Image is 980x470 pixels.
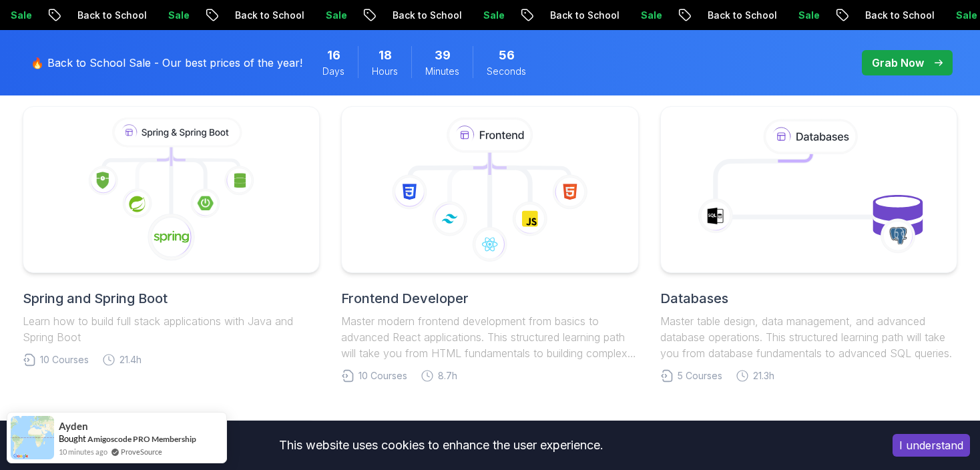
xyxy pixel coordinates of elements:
[341,289,638,308] h2: Frontend Developer
[872,55,924,71] p: Grab Now
[450,9,493,22] p: Sale
[59,446,107,457] span: 10 minutes ago
[753,369,774,383] span: 21.3h
[438,369,457,383] span: 8.7h
[499,46,515,65] span: 56 Seconds
[425,65,459,78] span: Minutes
[660,313,957,361] p: Master table design, data management, and advanced database operations. This structured learning ...
[121,446,162,457] a: ProveSource
[292,9,335,22] p: Sale
[765,9,808,22] p: Sale
[44,9,135,22] p: Back to School
[59,433,86,444] span: Bought
[341,106,638,383] a: Frontend DeveloperMaster modern frontend development from basics to advanced React applications. ...
[379,46,392,65] span: 18 Hours
[517,9,607,22] p: Back to School
[23,289,320,308] h2: Spring and Spring Boot
[660,289,957,308] h2: Databases
[660,106,957,383] a: DatabasesMaster table design, data management, and advanced database operations. This structured ...
[40,353,89,367] span: 10 Courses
[10,431,873,460] div: This website uses cookies to enhance the user experience.
[23,106,320,367] a: Spring and Spring BootLearn how to build full stack applications with Java and Spring Boot10 Cour...
[322,65,344,78] span: Days
[59,421,88,432] span: Ayden
[487,65,526,78] span: Seconds
[11,416,54,459] img: provesource social proof notification image
[87,434,196,444] a: Amigoscode PRO Membership
[832,9,923,22] p: Back to School
[674,9,765,22] p: Back to School
[358,369,407,383] span: 10 Courses
[327,46,340,65] span: 16 Days
[435,46,451,65] span: 39 Minutes
[372,65,398,78] span: Hours
[202,9,292,22] p: Back to School
[923,9,965,22] p: Sale
[23,313,320,345] p: Learn how to build full stack applications with Java and Spring Boot
[678,369,722,383] span: 5 Courses
[359,9,450,22] p: Back to School
[893,434,970,457] button: Accept cookies
[341,313,638,361] p: Master modern frontend development from basics to advanced React applications. This structured le...
[119,353,142,367] span: 21.4h
[607,9,650,22] p: Sale
[135,9,178,22] p: Sale
[31,55,302,71] p: 🔥 Back to School Sale - Our best prices of the year!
